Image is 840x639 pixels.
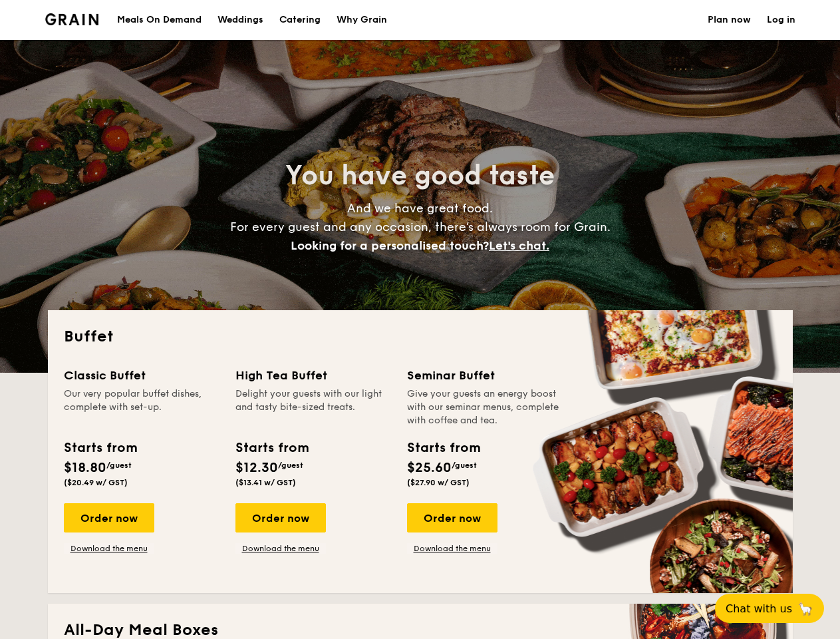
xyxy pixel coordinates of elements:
div: Delight your guests with our light and tasty bite-sized treats. [235,387,391,427]
div: Starts from [64,438,136,458]
a: Download the menu [235,543,326,554]
div: Classic Buffet [64,366,219,385]
span: Chat with us [726,602,792,615]
span: /guest [106,461,132,470]
div: Order now [407,503,497,532]
span: /guest [278,461,303,470]
div: Starts from [407,438,480,458]
span: $12.30 [235,460,278,476]
div: High Tea Buffet [235,366,391,385]
a: Logotype [45,13,99,25]
span: 🦙 [797,601,813,616]
img: Grain [45,13,99,25]
div: Seminar Buffet [407,366,563,385]
div: Give your guests an energy boost with our seminar menus, complete with coffee and tea. [407,387,563,427]
span: $25.60 [407,460,452,476]
a: Download the menu [64,543,154,554]
h2: Buffet [64,326,777,347]
div: Starts from [235,438,308,458]
span: $18.80 [64,460,106,476]
span: ($27.90 w/ GST) [407,478,470,487]
span: You have good taste [285,160,555,192]
a: Download the menu [407,543,497,554]
div: Order now [64,503,154,532]
span: /guest [452,461,477,470]
span: ($20.49 w/ GST) [64,478,128,487]
span: And we have great food. For every guest and any occasion, there’s always room for Grain. [230,201,611,253]
div: Order now [235,503,326,532]
button: Chat with us🦙 [715,594,824,623]
span: Let's chat. [489,238,549,253]
span: Looking for a personalised touch? [291,238,489,253]
span: ($13.41 w/ GST) [235,478,296,487]
div: Our very popular buffet dishes, complete with set-up. [64,387,219,427]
